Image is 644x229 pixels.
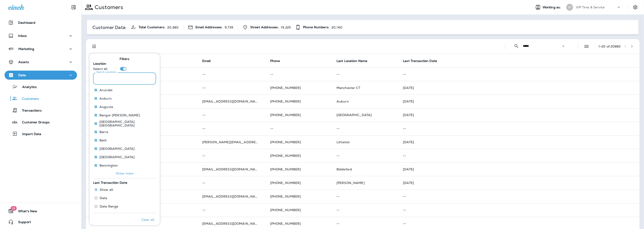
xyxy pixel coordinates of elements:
button: Inbox [5,31,77,40]
p: -- [403,154,634,157]
p: 9,739 [225,26,233,29]
div: 1 - 20 of 20883 [598,45,621,48]
p: -- [202,208,259,212]
td: [DATE] [397,176,639,190]
span: Manchester CT [336,86,360,90]
span: [PERSON_NAME] [336,181,365,185]
p: Bennington [100,164,118,167]
span: Support [14,220,31,226]
td: [PHONE_NUMBER] [265,95,331,108]
button: Support [5,217,77,227]
button: Import Data [5,129,77,138]
p: Augusta [100,105,113,109]
p: Customers [93,4,123,11]
td: [PHONE_NUMBER] [265,81,331,95]
td: [DATE] [397,162,639,176]
td: [PERSON_NAME] [86,203,197,217]
span: Last Location Name [336,59,368,63]
p: -- [403,208,634,212]
button: Assets [5,57,77,67]
p: -- [202,72,259,76]
span: Last Transaction Date [403,59,443,63]
p: -- [403,222,634,225]
button: Show more [93,170,156,177]
td: [PERSON_NAME] [86,149,197,162]
span: Last Transaction Date [403,59,437,63]
td: [PHONE_NUMBER] [265,176,331,190]
p: -- [403,195,634,198]
span: Location [93,62,106,66]
p: Select all [93,67,108,71]
span: Last Transaction Date [93,181,127,185]
td: [PERSON_NAME][EMAIL_ADDRESS][DOMAIN_NAME] [197,135,265,149]
td: [PERSON_NAME] [86,67,197,81]
p: -- [403,72,634,76]
p: Auburn [100,97,112,100]
p: -- [202,86,259,90]
span: Phone Numbers: [303,25,329,29]
p: Customer Data: [92,26,126,29]
td: [PERSON_NAME] (No last name) [86,122,197,135]
span: Date Range [100,205,118,208]
td: [EMAIL_ADDRESS][DOMAIN_NAME] [197,190,265,203]
button: Marketing [5,44,77,53]
td: [PHONE_NUMBER] [265,108,331,122]
p: -- [202,154,259,157]
span: Phone [270,59,286,63]
button: Data [5,71,77,80]
td: [PHONE_NUMBER] [265,190,331,203]
span: Email [202,59,217,63]
p: Dashboard [18,21,35,24]
span: 19 [10,206,17,211]
div: Filters [90,51,160,225]
p: Customer Groups [17,120,50,125]
p: -- [270,72,326,76]
p: Data [18,73,26,77]
span: Biddeford [336,167,352,171]
td: [DATE] [397,81,639,95]
div: VT [566,4,573,11]
span: Total Customers: [139,25,165,29]
span: Show all [100,188,113,191]
td: [PHONE_NUMBER] [265,162,331,176]
p: 20,883 [167,26,178,29]
span: Street Addresses: [250,25,279,29]
button: Customers [5,94,77,103]
td: [PERSON_NAME] [86,162,197,176]
button: Collapse Sidebar [67,3,80,12]
p: -- [336,222,392,225]
td: [PERSON_NAME] [86,190,197,203]
button: Edit Fields [582,42,591,51]
td: [PERSON_NAME] [86,95,197,108]
button: Customer Groups [5,117,77,127]
label: Search Locations [96,71,116,74]
p: Bath [100,138,107,142]
span: What's New [14,209,37,215]
p: Inbox [18,34,27,38]
td: [DATE] [397,95,639,108]
p: 19,225 [281,26,291,29]
p: [GEOGRAPHIC_DATA] [GEOGRAPHIC_DATA] [100,120,153,127]
p: Clear all [141,218,154,221]
button: Settings [631,3,639,11]
p: -- [403,127,634,130]
td: [EMAIL_ADDRESS][DOMAIN_NAME] [197,95,265,108]
button: Dashboard [5,18,77,27]
p: -- [336,72,392,76]
button: Collapse Search [512,42,521,51]
button: Analytics [5,82,77,91]
span: Filters [120,57,130,61]
p: Show more [116,172,133,175]
p: Marketing [18,47,34,51]
p: Import Data [18,132,41,136]
p: Analytics [18,85,37,89]
td: [PERSON_NAME] [86,176,197,190]
td: [DATE] [397,135,639,149]
p: [GEOGRAPHIC_DATA] [100,155,135,159]
p: -- [336,195,392,198]
td: [PERSON_NAME] [86,135,197,149]
td: [PHONE_NUMBER] [265,203,331,217]
td: [EMAIL_ADDRESS][DOMAIN_NAME] [197,162,265,176]
p: Customers [17,97,39,101]
p: -- [202,127,259,130]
